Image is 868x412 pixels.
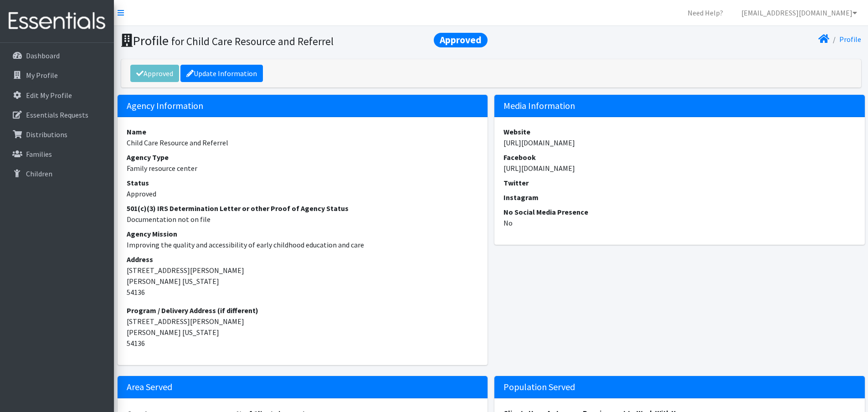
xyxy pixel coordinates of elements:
[127,163,479,174] dd: Family resource center
[118,95,488,117] h5: Agency Information
[503,206,856,217] dt: No Social Media Presence
[26,91,72,100] p: Edit My Profile
[127,137,479,148] dd: Child Care Resource and Referrel
[127,228,479,239] dt: Agency Mission
[171,35,334,48] small: for Child Care Resource and Referrel
[4,66,110,84] a: My Profile
[4,86,110,104] a: Edit My Profile
[127,188,479,199] dd: Approved
[26,110,88,119] p: Essentials Requests
[127,152,479,163] dt: Agency Type
[121,33,488,49] h1: Profile
[503,152,856,163] dt: Facebook
[4,6,110,36] img: HumanEssentials
[127,214,479,225] dd: Documentation not on file
[503,137,856,148] dd: [URL][DOMAIN_NAME]
[127,126,479,137] dt: Name
[127,203,479,214] dt: 501(c)(3) IRS Determination Letter or other Proof of Agency Status
[503,163,856,174] dd: [URL][DOMAIN_NAME]
[127,306,258,315] strong: Program / Delivery Address (if different)
[494,95,865,117] h5: Media Information
[127,305,479,349] address: [STREET_ADDRESS][PERSON_NAME] [PERSON_NAME] [US_STATE] 54136
[26,71,58,80] p: My Profile
[127,254,479,298] address: [STREET_ADDRESS][PERSON_NAME] [PERSON_NAME] [US_STATE] 54136
[127,255,153,264] strong: Address
[734,4,864,22] a: [EMAIL_ADDRESS][DOMAIN_NAME]
[26,169,52,178] p: Children
[4,165,110,183] a: Children
[4,106,110,124] a: Essentials Requests
[26,51,60,60] p: Dashboard
[26,130,67,139] p: Distributions
[494,376,865,398] h5: Population Served
[4,125,110,144] a: Distributions
[680,4,730,22] a: Need Help?
[180,65,263,82] a: Update Information
[127,239,479,250] dd: Improving the quality and accessibility of early childhood education and care
[503,192,856,203] dt: Instagram
[26,149,52,159] p: Families
[503,126,856,137] dt: Website
[4,46,110,65] a: Dashboard
[839,35,861,44] a: Profile
[118,376,488,398] h5: Area Served
[503,177,856,188] dt: Twitter
[503,217,856,228] dd: No
[4,145,110,163] a: Families
[434,33,488,47] span: Approved
[127,177,479,188] dt: Status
